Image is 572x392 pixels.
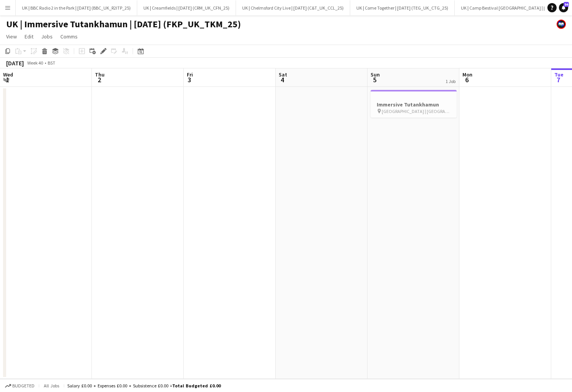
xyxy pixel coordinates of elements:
span: 94 [564,2,569,7]
span: 7 [553,75,564,84]
app-job-card: Immersive Tutankhamun [GEOGRAPHIC_DATA] | [GEOGRAPHIC_DATA], [GEOGRAPHIC_DATA] [371,90,457,118]
span: 4 [278,75,287,84]
span: Thu [95,71,105,78]
span: 6 [461,75,472,84]
span: Sun [371,71,380,78]
h3: Immersive Tutankhamun [371,101,457,108]
span: 1 [2,75,13,84]
span: All jobs [42,383,61,389]
h1: UK | Immersive Tutankhamun | [DATE] (FKP_UK_TKM_25) [6,18,241,30]
span: Sat [279,71,287,78]
span: Comms [60,33,78,40]
span: Wed [3,71,13,78]
span: 2 [94,75,105,84]
a: Edit [22,32,37,42]
button: UK | Creamfields | [DATE] (CRM_UK_CFN_25) [137,0,236,15]
span: Mon [462,71,472,78]
span: 3 [186,75,193,84]
a: 94 [559,3,568,12]
div: Salary £0.00 + Expenses £0.00 + Subsistence £0.00 = [67,383,221,389]
span: View [6,33,17,40]
button: Budgeted [4,382,36,390]
span: Edit [25,33,33,40]
button: UK | Chelmsford City Live | [DATE] (C&T_UK_CCL_25) [236,0,350,15]
span: Tue [554,71,564,78]
span: 5 [369,75,380,84]
a: Comms [57,32,81,42]
a: Jobs [38,32,56,42]
div: BST [48,60,55,66]
a: View [3,32,20,42]
button: UK | Come Together | [DATE] (TEG_UK_CTG_25) [350,0,455,15]
div: 1 Job [446,78,456,84]
span: [GEOGRAPHIC_DATA] | [GEOGRAPHIC_DATA], [GEOGRAPHIC_DATA] [382,108,451,114]
span: Total Budgeted £0.00 [172,383,221,389]
span: Budgeted [12,383,35,389]
span: Fri [187,71,193,78]
button: UK | BBC Radio 2 in the Park | [DATE] (BBC_UK_R2ITP_25) [16,0,137,15]
div: [DATE] [6,59,24,67]
span: Week 40 [25,60,45,66]
app-user-avatar: FAB Recruitment [557,20,566,29]
span: Jobs [41,33,53,40]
